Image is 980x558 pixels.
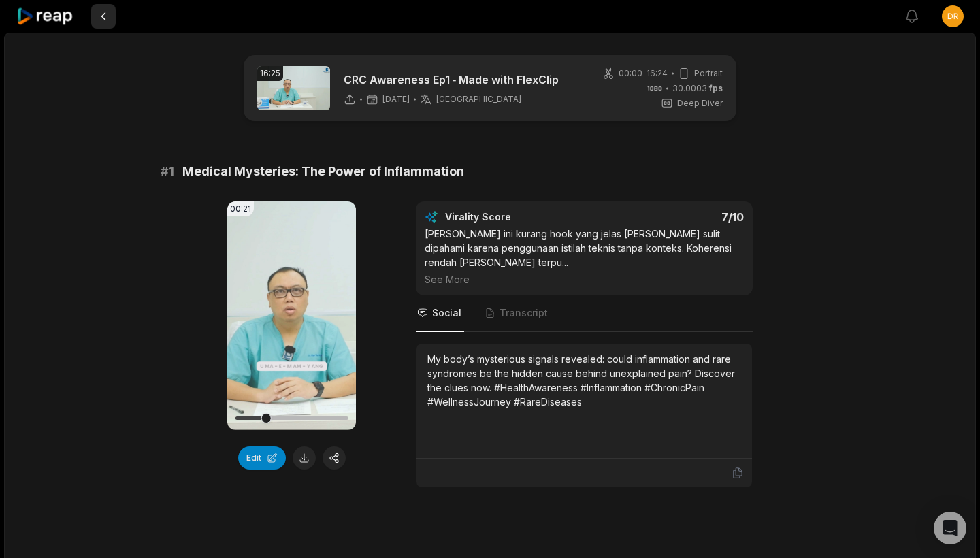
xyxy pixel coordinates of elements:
video: Your browser does not support mp4 format. [227,201,356,430]
div: 7 /10 [598,210,745,224]
div: [PERSON_NAME] ini kurang hook yang jelas [PERSON_NAME] sulit dipahami karena penggunaan istilah t... [425,227,744,286]
span: [GEOGRAPHIC_DATA] [436,94,521,105]
span: Portrait [694,67,723,80]
div: See More [425,272,744,286]
span: [DATE] [382,94,410,105]
button: Edit [238,446,286,470]
nav: Tabs [416,295,753,332]
span: Social [432,306,461,320]
span: 00:00 - 16:24 [619,67,668,80]
span: Deep Diver [677,97,723,110]
span: Medical Mysteries: The Power of Inflammation [182,162,464,181]
div: Virality Score [445,210,591,224]
div: Open Intercom Messenger [934,512,966,544]
span: # 1 [161,162,174,181]
div: My body’s mysterious signals revealed: could inflammation and rare syndromes be the hidden cause ... [427,352,741,409]
div: 16:25 [257,66,283,81]
span: 30.0003 [672,82,723,95]
span: Transcript [500,306,548,320]
span: fps [709,83,723,93]
p: CRC Awareness Ep1 ‑ Made with FlexClip [344,71,559,88]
